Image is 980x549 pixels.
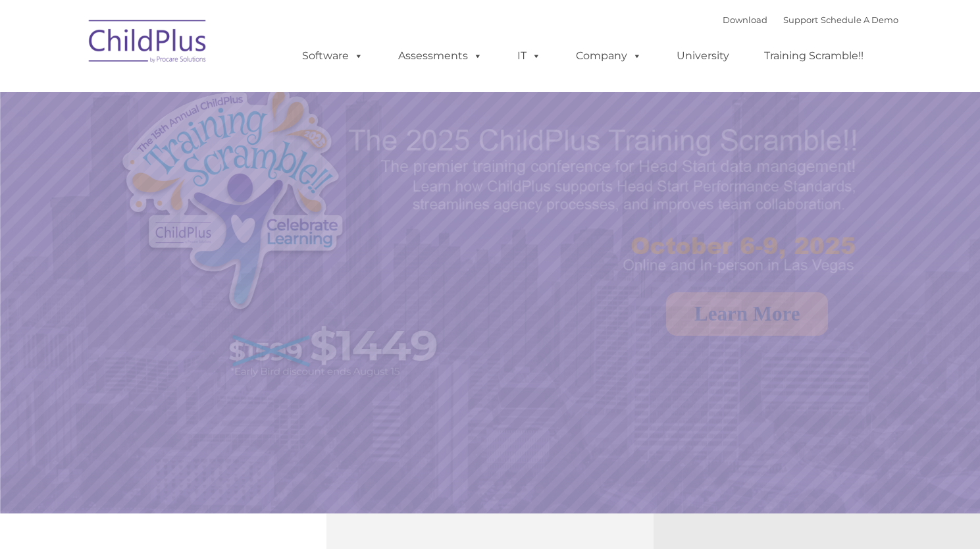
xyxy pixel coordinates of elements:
[504,43,554,69] a: IT
[723,14,767,25] a: Download
[563,43,655,69] a: Company
[82,11,214,76] img: ChildPlus by Procare Solutions
[663,43,742,69] a: University
[723,14,898,25] font: |
[751,43,877,69] a: Training Scramble!!
[385,43,496,69] a: Assessments
[666,292,828,336] a: Learn More
[289,43,376,69] a: Software
[821,14,898,25] a: Schedule A Demo
[783,14,818,25] a: Support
